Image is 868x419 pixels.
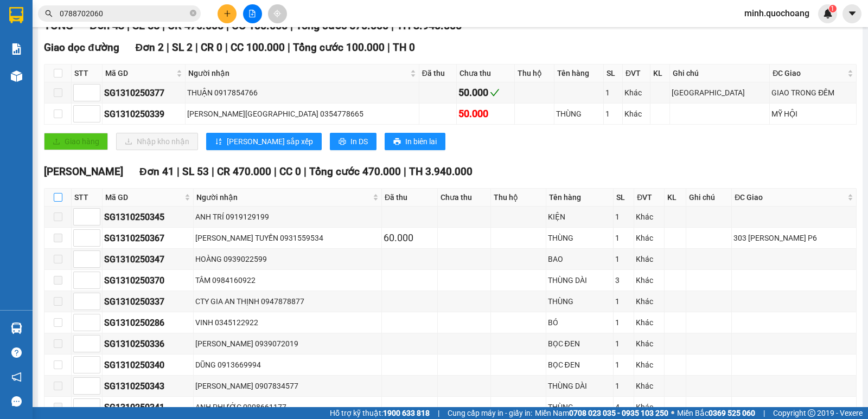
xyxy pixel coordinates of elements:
[636,338,662,350] div: Khác
[225,41,228,54] span: |
[215,138,222,146] span: sort-ascending
[104,401,192,414] div: SG1310250341
[771,108,854,120] div: MỸ HỘI
[72,189,103,207] th: STT
[686,189,732,207] th: Ghi chú
[188,67,408,79] span: Người nhận
[548,359,611,371] div: BỌC ĐEN
[103,104,186,125] td: SG1310250339
[636,253,662,265] div: Khác
[491,189,546,207] th: Thu hộ
[615,338,633,350] div: 1
[103,228,194,249] td: SG1310250367
[393,41,415,54] span: TH 0
[224,10,231,17] span: plus
[309,165,401,178] span: Tổng cước 470.000
[212,165,214,178] span: |
[195,274,380,286] div: TÂM 0984160922
[623,65,650,82] th: ĐVT
[773,67,845,79] span: ĐC Giao
[195,41,198,54] span: |
[569,409,668,417] strong: 0708 023 035 - 0935 103 250
[409,165,473,178] span: TH 3.940.000
[273,10,281,17] span: aim
[733,232,854,244] div: 303 [PERSON_NAME] P6
[614,189,635,207] th: SL
[823,9,833,18] img: icon-new-feature
[615,380,633,392] div: 1
[808,409,815,417] span: copyright
[546,189,614,207] th: Tên hàng
[105,67,174,79] span: Mã GD
[634,189,665,207] th: ĐVT
[104,379,192,393] div: SG1310250343
[709,409,755,417] strong: 0369 525 060
[177,165,180,178] span: |
[103,312,194,333] td: SG1310250286
[304,165,307,178] span: |
[735,191,845,203] span: ĐC Giao
[615,211,633,223] div: 1
[548,232,611,244] div: THÙNG
[404,165,406,178] span: |
[136,41,164,54] span: Đơn 2
[195,211,380,223] div: ANH TRÍ 0919129199
[11,396,22,407] span: message
[636,380,662,392] div: Khác
[393,138,401,146] span: printer
[293,41,385,54] span: Tổng cước 100.000
[103,354,194,376] td: SG1310250340
[195,380,380,392] div: [PERSON_NAME] 0907834577
[44,41,119,54] span: Giao dọc đường
[458,85,513,100] div: 50.000
[11,323,22,334] img: warehouse-icon
[167,41,169,54] span: |
[384,230,436,246] div: 60.000
[104,274,192,287] div: SG1310250370
[103,397,194,418] td: SG1310250341
[11,372,22,382] span: notification
[195,232,380,244] div: [PERSON_NAME] TUYỀN 0931559534
[195,253,380,265] div: HOÀNG 0939022599
[231,41,285,54] span: CC 100.000
[448,407,532,419] span: Cung cấp máy in - giấy in:
[60,8,188,20] input: Tìm tên, số ĐT hoặc mã đơn
[104,107,183,121] div: SG1310250339
[248,10,256,17] span: file-add
[665,189,686,207] th: KL
[556,108,602,120] div: THÙNG
[419,65,457,82] th: Đã thu
[195,317,380,328] div: VINH 0345122922
[330,133,376,150] button: printerIn DS
[548,338,611,350] div: BỌC ĐEN
[615,232,633,244] div: 1
[103,207,194,228] td: SG1310250345
[554,65,604,82] th: Tên hàng
[457,65,515,82] th: Chưa thu
[636,232,662,244] div: Khác
[490,88,500,98] span: check
[604,65,623,82] th: SL
[677,407,755,419] span: Miền Bắc
[103,270,194,291] td: SG1310250370
[103,291,194,312] td: SG1310250337
[636,274,662,286] div: Khác
[385,133,445,150] button: printerIn biên lai
[103,376,194,397] td: SG1310250343
[387,41,390,54] span: |
[104,358,192,372] div: SG1310250340
[103,249,194,270] td: SG1310250347
[44,133,108,150] button: uploadGiao hàng
[103,333,194,354] td: SG1310250336
[104,210,192,224] div: SG1310250345
[196,191,371,203] span: Người nhận
[104,253,192,266] div: SG1310250347
[605,108,621,120] div: 1
[9,7,23,23] img: logo-vxr
[548,401,611,413] div: THÙNG
[624,108,648,120] div: Khác
[104,86,183,100] div: SG1310250377
[104,316,192,330] div: SG1310250286
[45,10,53,17] span: search
[274,165,277,178] span: |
